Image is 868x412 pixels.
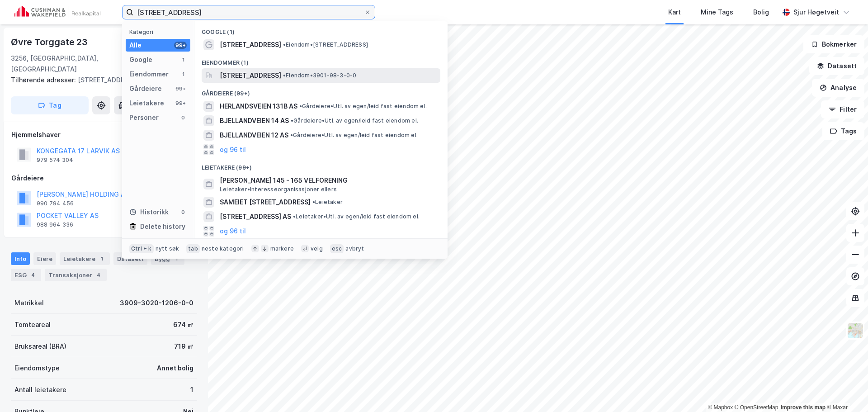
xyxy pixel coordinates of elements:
span: Gårdeiere • Utl. av egen/leid fast eiendom el. [291,117,418,124]
a: Mapbox [708,404,733,411]
button: og 96 til [220,226,246,237]
div: Ctrl + k [129,244,154,253]
div: Datasett [113,252,147,265]
div: neste kategori [202,245,244,252]
span: BJELLANDVEIEN 14 AS [220,115,289,126]
button: Datasett [809,57,864,75]
div: 719 ㎡ [174,341,193,352]
div: 1 [97,254,106,263]
div: Kategori [129,28,190,35]
div: Google [129,54,152,65]
span: Leietaker • Interesseorganisasjoner ellers [220,186,337,193]
span: • [293,213,296,220]
div: 0 [179,208,187,216]
div: 1 [179,56,187,63]
div: 988 964 336 [37,221,73,228]
img: Z [847,322,864,339]
div: 99+ [174,99,187,107]
div: [STREET_ADDRESS] [11,75,190,85]
div: Eiere [33,252,56,265]
span: • [299,103,302,109]
span: Leietaker • Utl. av egen/leid fast eiendom el. [293,213,420,220]
button: Tag [11,96,89,114]
div: 99+ [174,85,187,92]
div: Gårdeiere (99+) [194,83,448,99]
div: tab [186,244,200,253]
div: Kart [668,7,681,18]
span: [STREET_ADDRESS] [220,39,281,50]
div: 979 574 304 [37,156,73,164]
input: Søk på adresse, matrikkel, gårdeiere, leietakere eller personer [133,5,364,19]
div: Annet bolig [157,363,193,374]
span: Gårdeiere • Utl. av egen/leid fast eiendom el. [290,132,418,139]
div: ESG [11,269,41,281]
div: avbryt [345,245,364,252]
span: [PERSON_NAME] 145 - 165 VELFORENING [220,175,437,186]
span: BJELLANDVEIEN 12 AS [220,130,288,141]
div: Personer [129,112,159,123]
div: Bolig [753,7,769,18]
div: Bruksareal (BRA) [14,341,66,352]
a: Improve this map [781,404,826,411]
button: Bokmerker [803,35,864,53]
span: • [283,41,286,48]
div: 99+ [174,42,187,49]
a: OpenStreetMap [735,404,778,411]
div: Tomteareal [14,319,51,330]
span: Eiendom • [STREET_ADDRESS] [283,41,368,48]
div: 3256, [GEOGRAPHIC_DATA], [GEOGRAPHIC_DATA] [11,53,146,75]
div: Matrikkel [14,298,44,308]
div: 990 794 456 [37,200,74,207]
span: SAMEIET [STREET_ADDRESS] [220,197,311,208]
div: Mine Tags [701,7,733,18]
div: 1 [190,384,193,395]
div: Antall leietakere [14,384,66,395]
button: Analyse [812,79,864,97]
iframe: Chat Widget [823,369,868,412]
span: Tilhørende adresser: [11,76,78,84]
div: 0 [179,114,187,121]
div: 1 [179,71,187,78]
div: Leietakere (99+) [194,157,448,173]
div: Gårdeiere [129,83,162,94]
span: [STREET_ADDRESS] [220,70,281,81]
div: 674 ㎡ [173,319,193,330]
div: Leietakere [129,98,164,109]
span: Eiendom • 3901-98-3-0-0 [283,72,356,79]
div: velg [311,245,323,252]
button: Filter [821,100,864,118]
div: 1 [172,254,181,263]
div: 4 [94,270,103,279]
div: Eiendommer (1) [194,52,448,68]
div: Alle [129,40,142,51]
div: Leietakere [60,252,110,265]
div: Kontrollprogram for chat [823,369,868,412]
div: nytt søk [156,245,179,252]
span: • [283,72,286,79]
span: • [290,132,293,138]
span: HERLANDSVEIEN 131B AS [220,101,297,112]
div: 4 [28,270,38,279]
div: Eiendomstype [14,363,60,374]
span: • [312,199,315,205]
div: Gårdeiere [11,173,197,184]
div: Info [11,252,30,265]
span: • [291,117,293,124]
div: Eiendommer [129,69,169,80]
div: markere [270,245,294,252]
div: Hjemmelshaver [11,129,197,140]
div: Transaksjoner [45,269,107,281]
div: 3909-3020-1206-0-0 [120,298,193,308]
img: cushman-wakefield-realkapital-logo.202ea83816669bd177139c58696a8fa1.svg [14,6,100,19]
span: Gårdeiere • Utl. av egen/leid fast eiendom el. [299,103,427,110]
div: Historikk [129,207,169,218]
button: Tags [822,122,864,140]
div: Delete history [140,221,185,232]
span: Leietaker [312,199,343,206]
div: Sjur Høgetveit [793,7,839,18]
div: esc [330,244,344,253]
button: og 96 til [220,144,246,155]
span: [STREET_ADDRESS] AS [220,211,291,222]
div: Bygg [151,252,184,265]
div: Øvre Torggate 23 [11,35,90,49]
